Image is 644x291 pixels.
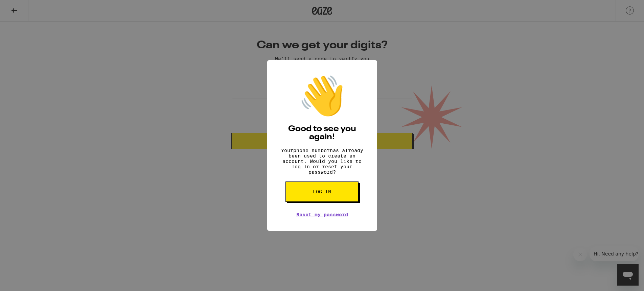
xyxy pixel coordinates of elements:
[285,181,359,202] button: Log in
[277,148,367,175] p: Your phone number has already been used to create an account. Would you like to log in or reset y...
[313,189,331,194] span: Log in
[296,212,348,217] a: Reset my password
[4,5,49,10] span: Hi. Need any help?
[298,74,346,118] div: 👋
[277,125,367,141] h2: Good to see you again!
